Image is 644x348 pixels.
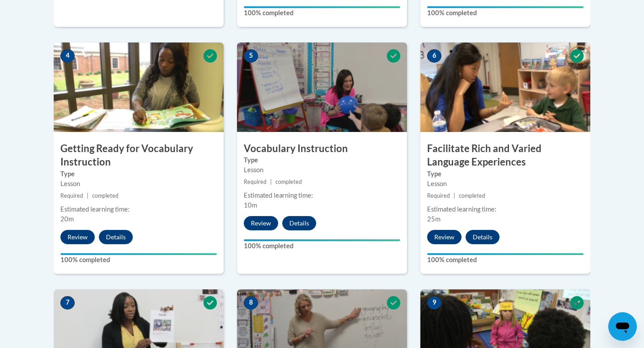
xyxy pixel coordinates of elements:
[244,241,400,251] label: 100% completed
[60,215,74,223] span: 20m
[60,192,83,199] span: Required
[60,253,217,255] div: Your progress
[237,142,407,156] h3: Vocabulary Instruction
[244,178,267,185] span: Required
[244,296,258,310] span: 8
[466,230,500,244] button: Details
[244,6,400,8] div: Your progress
[427,179,584,189] div: Lesson
[427,204,584,214] div: Estimated learning time:
[92,192,119,199] span: completed
[60,49,75,63] span: 4
[270,178,272,185] span: |
[427,6,584,8] div: Your progress
[60,179,217,189] div: Lesson
[244,155,400,165] label: Type
[60,230,95,244] button: Review
[54,42,224,132] img: Course Image
[453,192,455,199] span: |
[608,312,637,341] iframe: Button to launch messaging window
[427,230,462,244] button: Review
[60,296,75,310] span: 7
[244,165,400,175] div: Lesson
[60,255,217,265] label: 100% completed
[275,178,302,185] span: completed
[99,230,133,244] button: Details
[244,239,400,241] div: Your progress
[420,42,590,132] img: Course Image
[427,296,441,310] span: 9
[427,253,584,255] div: Your progress
[427,255,584,265] label: 100% completed
[244,8,400,18] label: 100% completed
[427,215,441,223] span: 25m
[420,142,590,170] h3: Facilitate Rich and Varied Language Experiences
[244,216,278,230] button: Review
[244,191,400,200] div: Estimated learning time:
[244,201,257,209] span: 10m
[459,192,485,199] span: completed
[427,192,450,199] span: Required
[60,169,217,179] label: Type
[282,216,316,230] button: Details
[60,204,217,214] div: Estimated learning time:
[427,49,441,63] span: 6
[54,142,224,170] h3: Getting Ready for Vocabulary Instruction
[244,49,258,63] span: 5
[427,8,584,18] label: 100% completed
[237,42,407,132] img: Course Image
[427,169,584,179] label: Type
[87,192,89,199] span: |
